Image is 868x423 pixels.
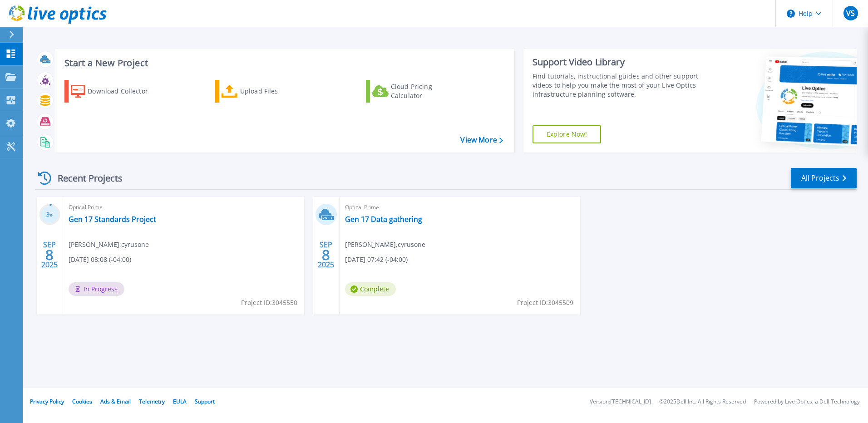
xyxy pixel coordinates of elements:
span: [PERSON_NAME] , cyrusone [69,240,149,250]
span: Optical Prime [345,202,575,212]
a: Explore Now! [533,125,602,143]
div: Find tutorials, instructional guides and other support videos to help you make the most of your L... [533,72,702,99]
a: Cloud Pricing Calculator [366,80,467,103]
a: Gen 17 Standards Project [69,215,156,224]
h3: Start a New Project [64,58,503,68]
span: In Progress [69,282,124,296]
a: Cookies [72,398,92,405]
a: View More [460,136,503,144]
span: Optical Prime [69,202,299,212]
span: Project ID: 3045550 [241,298,297,308]
div: SEP 2025 [41,238,58,271]
div: SEP 2025 [317,238,335,271]
span: % [49,212,53,217]
span: VS [846,10,855,17]
span: Complete [345,282,396,296]
span: 8 [45,251,54,259]
span: [PERSON_NAME] , cyrusone [345,240,425,250]
a: Gen 17 Data gathering [345,215,422,224]
a: Support [195,398,215,405]
div: Support Video Library [533,56,702,68]
a: All Projects [791,168,857,188]
div: Download Collector [88,82,160,100]
a: Ads & Email [100,398,131,405]
div: Recent Projects [35,167,135,189]
span: 8 [322,251,330,259]
h3: 3 [39,210,60,220]
a: Telemetry [139,398,165,405]
span: [DATE] 08:08 (-04:00) [69,255,131,265]
span: [DATE] 07:42 (-04:00) [345,255,408,265]
a: Download Collector [64,80,166,103]
div: Cloud Pricing Calculator [391,82,464,100]
div: Upload Files [240,82,313,100]
li: Version: [TECHNICAL_ID] [590,399,651,405]
li: © 2025 Dell Inc. All Rights Reserved [659,399,746,405]
a: EULA [173,398,187,405]
li: Powered by Live Optics, a Dell Technology [754,399,860,405]
a: Privacy Policy [30,398,64,405]
span: Project ID: 3045509 [517,298,573,308]
a: Upload Files [215,80,316,103]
